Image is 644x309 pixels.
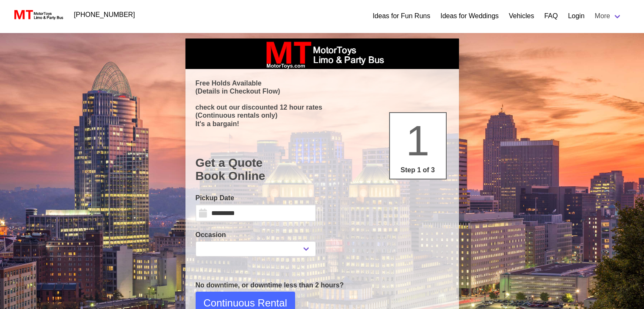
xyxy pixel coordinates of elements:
[196,193,316,203] label: Pickup Date
[406,117,430,164] span: 1
[544,11,558,21] a: FAQ
[196,111,449,119] p: (Continuous rentals only)
[196,103,449,111] p: check out our discounted 12 hour rates
[259,39,386,69] img: box_logo_brand.jpeg
[196,79,449,87] p: Free Holds Available
[568,11,584,21] a: Login
[196,87,449,95] p: (Details in Checkout Flow)
[393,165,442,175] p: Step 1 of 3
[12,9,64,21] img: MotorToys Logo
[196,156,449,183] h1: Get a Quote Book Online
[196,230,316,240] label: Occasion
[590,8,627,25] a: More
[196,280,449,290] p: No downtime, or downtime less than 2 hours?
[440,11,499,21] a: Ideas for Weddings
[69,6,140,23] a: [PHONE_NUMBER]
[373,11,430,21] a: Ideas for Fun Runs
[196,120,449,128] p: It's a bargain!
[509,11,534,21] a: Vehicles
